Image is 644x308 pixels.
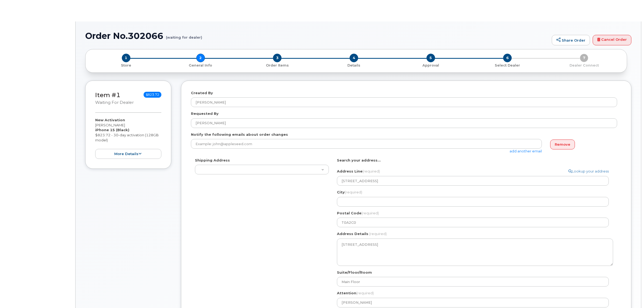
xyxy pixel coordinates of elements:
button: more details [95,149,161,159]
label: Created By [191,90,213,96]
small: waiting for dealer [95,100,134,105]
a: Item #1 [95,91,120,99]
a: 4 Details [316,62,392,68]
p: Store [92,63,160,68]
a: 6 Select Dealer [469,62,546,68]
span: 1 [122,54,130,62]
a: Remove [550,140,575,149]
textarea: [STREET_ADDRESS] [337,239,613,266]
p: Details [318,63,390,68]
span: 3 [273,54,282,62]
span: (required) [345,190,362,194]
span: (required) [362,169,380,173]
p: Select Dealer [471,63,543,68]
label: City [337,190,362,195]
a: 5 Approval [392,62,469,68]
h1: Order No.302066 [85,31,549,41]
a: 1 Store [90,62,162,68]
label: Search your address... [337,158,381,163]
strong: iPhone 15 (Black) [95,128,129,132]
label: Attention [337,291,374,296]
a: add another email [510,149,542,153]
label: Notify the following emails about order changes [191,132,288,137]
input: Example: John Smith [191,118,617,128]
p: Approval [394,63,467,68]
p: Order Items [241,63,314,68]
div: [PERSON_NAME] $823.72 - 30-day activation (128GB model) [95,118,161,159]
label: Requested By [191,111,219,116]
span: (required) [356,291,374,295]
label: Address Details [337,231,368,236]
label: Shipping Address [195,158,230,163]
a: Share Order [552,35,590,46]
small: (waiting for dealer) [166,31,202,39]
span: (required) [361,211,379,215]
span: 5 [426,54,435,62]
label: Suite/Floor/Room [337,270,372,275]
label: Postal Code [337,211,379,216]
input: optional, leave blank if not needed [337,277,609,287]
a: 3 Order Items [239,62,316,68]
span: $823.72 [144,92,161,98]
input: Example: john@appleseed.com [191,139,542,149]
a: Lookup your address [568,169,609,174]
span: (required) [369,232,387,236]
label: Address Line [337,169,380,174]
span: 6 [503,54,512,62]
strong: New Activation [95,118,125,122]
span: 4 [350,54,358,62]
a: Cancel Order [593,35,631,46]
